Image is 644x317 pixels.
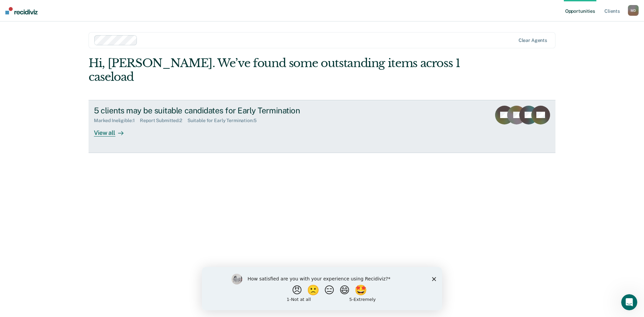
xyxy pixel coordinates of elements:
[519,38,547,43] div: Clear agents
[94,118,140,123] div: Marked Ineligible : 1
[140,118,187,123] div: Report Submitted : 2
[628,5,639,16] button: MD
[187,118,262,123] div: Suitable for Early Termination : 5
[628,5,639,16] div: M D
[202,267,442,310] iframe: Survey by Kim from Recidiviz
[89,100,555,153] a: 5 clients may be suitable candidates for Early TerminationMarked Ineligible:1Report Submitted:2Su...
[89,56,462,84] div: Hi, [PERSON_NAME]. We’ve found some outstanding items across 1 caseload
[5,7,38,14] img: Recidiviz
[94,106,329,115] div: 5 clients may be suitable candidates for Early Termination
[621,294,637,310] iframe: Intercom live chat
[94,123,131,137] div: View all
